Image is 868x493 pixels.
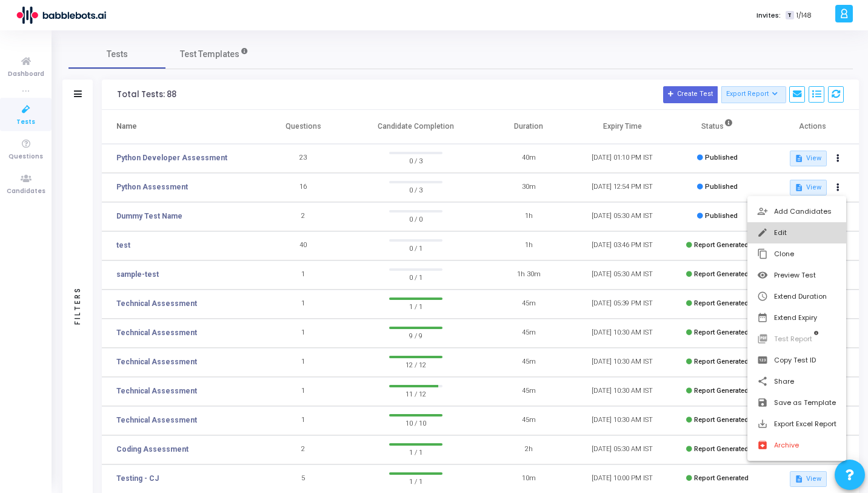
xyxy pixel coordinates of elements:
button: Share [747,371,846,392]
mat-icon: archive [757,440,769,452]
mat-icon: schedule [757,291,769,303]
button: Test Report [747,328,846,350]
mat-icon: person_add_alt [757,206,769,218]
mat-icon: date_range [757,312,769,324]
mat-icon: share [757,376,769,388]
button: Add Candidates [747,201,846,222]
mat-icon: save_alt [757,418,769,430]
button: Clone [747,243,846,265]
mat-icon: visibility [757,270,769,282]
button: Preview Test [747,265,846,286]
button: Edit [747,222,846,243]
button: Archive [747,435,846,456]
mat-icon: pin [757,355,769,367]
button: Extend Expiry [747,307,846,328]
mat-icon: save [757,397,769,409]
mat-icon: edit [757,227,769,239]
button: Extend Duration [747,286,846,307]
mat-icon: content_copy [757,248,769,260]
button: Export Excel Report [747,413,846,435]
button: Copy Test ID [747,350,846,371]
button: Save as Template [747,392,846,413]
